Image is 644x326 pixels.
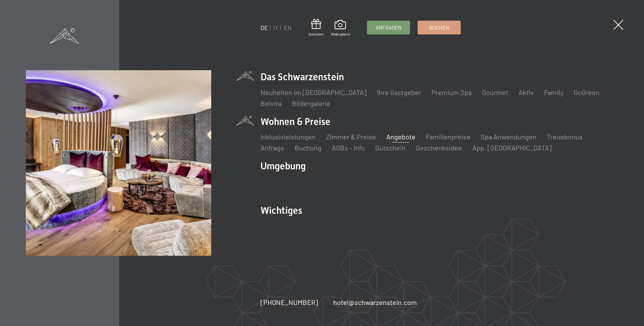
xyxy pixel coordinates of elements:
a: Aktiv [519,88,534,96]
span: Anfragen [376,24,401,31]
a: Family [544,88,563,96]
a: Anfrage [260,144,284,152]
a: Ihre Gastgeber [377,88,421,96]
a: Gourmet [482,88,508,96]
a: Buchen [418,21,460,34]
a: Geschenksidee [416,144,462,152]
a: IT [273,24,278,31]
a: EN [284,24,292,31]
a: Premium Spa [431,88,472,96]
a: Angebote [386,133,416,141]
a: Anfragen [367,21,410,34]
span: Buchen [429,24,449,31]
a: Inklusivleistungen [260,133,316,141]
span: Gutschein [309,32,324,36]
a: GoGreen [574,88,600,96]
a: Treuebonus [547,133,583,141]
a: Spa Anwendungen [481,133,536,141]
a: hotel@schwarzenstein.com [333,297,417,307]
a: Gutschein [309,19,324,36]
a: Bildergalerie [331,20,350,36]
a: AGBs - Info [332,144,365,152]
a: Gutschein [375,144,406,152]
a: Neuheiten im [GEOGRAPHIC_DATA] [260,88,367,96]
a: [PHONE_NUMBER] [260,297,318,307]
a: Zimmer & Preise [326,133,376,141]
a: Buchung [295,144,321,152]
span: [PHONE_NUMBER] [260,298,318,306]
a: Belvita [260,99,282,107]
span: Bildergalerie [331,32,350,36]
a: App. [GEOGRAPHIC_DATA] [472,144,552,152]
a: Familienpreise [426,133,470,141]
a: DE [260,24,268,31]
a: Bildergalerie [292,99,330,107]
